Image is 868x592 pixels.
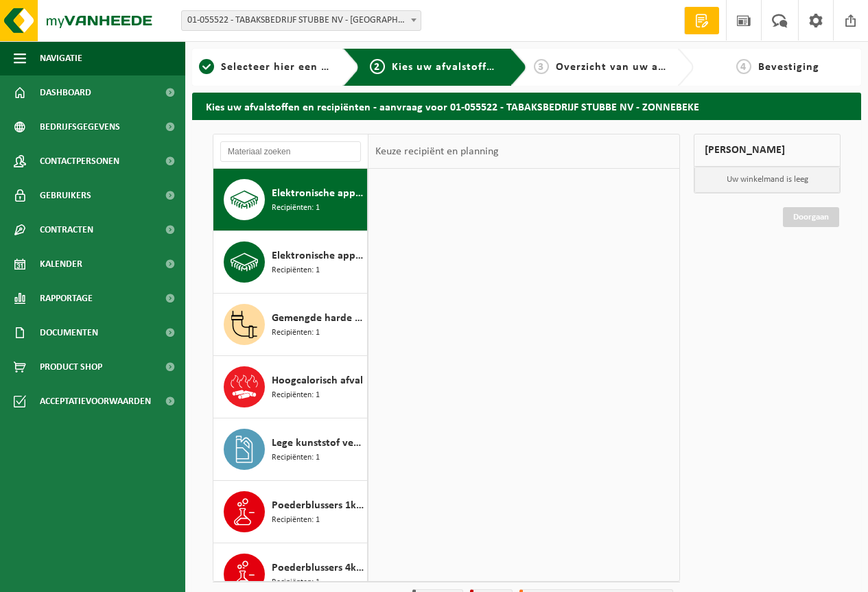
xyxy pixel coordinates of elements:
[213,418,368,481] button: Lege kunststof verpakkingen van gevaarlijke stoffen Recipiënten: 1
[7,562,229,592] iframe: chat widget
[40,213,93,247] span: Contracten
[534,59,549,74] span: 3
[272,264,320,277] span: Recipiënten: 1
[40,110,120,144] span: Bedrijfsgegevens
[40,384,151,418] span: Acceptatievoorwaarden
[392,62,580,73] span: Kies uw afvalstoffen en recipiënten
[370,59,385,74] span: 2
[272,310,364,327] span: Gemengde harde kunststoffen (PE, PP en PVC), recycleerbaar (industrieel)
[213,169,368,231] button: Elektronische apparatuur - overige (OVE) Recipiënten: 1
[40,178,91,213] span: Gebruikers
[182,11,421,30] span: 01-055522 - TABAKSBEDRIJF STUBBE NV - ZONNEBEKE
[272,327,320,340] span: Recipiënten: 1
[213,231,368,294] button: Elektronische apparatuur - TV-monitoren (TVM) Recipiënten: 1
[272,451,320,464] span: Recipiënten: 1
[272,514,320,527] span: Recipiënten: 1
[694,134,841,167] div: [PERSON_NAME]
[213,481,368,543] button: Poederblussers 1kg/2kg Recipiënten: 1
[40,350,102,384] span: Product Shop
[783,207,839,227] a: Doorgaan
[192,93,861,119] h2: Kies uw afvalstoffen en recipiënten - aanvraag voor 01-055522 - TABAKSBEDRIJF STUBBE NV - ZONNEBEKE
[694,167,840,193] p: Uw winkelmand is leeg
[272,497,364,514] span: Poederblussers 1kg/2kg
[40,144,119,178] span: Contactpersonen
[40,281,93,316] span: Rapportage
[40,75,91,110] span: Dashboard
[758,62,819,73] span: Bevestiging
[556,62,701,73] span: Overzicht van uw aanvraag
[40,247,82,281] span: Kalender
[220,141,361,162] input: Materiaal zoeken
[272,248,364,264] span: Elektronische apparatuur - TV-monitoren (TVM)
[40,41,82,75] span: Navigatie
[736,59,751,74] span: 4
[272,185,364,202] span: Elektronische apparatuur - overige (OVE)
[181,10,421,31] span: 01-055522 - TABAKSBEDRIJF STUBBE NV - ZONNEBEKE
[272,435,364,451] span: Lege kunststof verpakkingen van gevaarlijke stoffen
[272,576,320,589] span: Recipiënten: 1
[40,316,98,350] span: Documenten
[221,62,369,73] span: Selecteer hier een vestiging
[368,134,506,169] div: Keuze recipiënt en planning
[272,372,363,389] span: Hoogcalorisch afval
[199,59,214,74] span: 1
[272,202,320,215] span: Recipiënten: 1
[213,294,368,356] button: Gemengde harde kunststoffen (PE, PP en PVC), recycleerbaar (industrieel) Recipiënten: 1
[199,59,332,75] a: 1Selecteer hier een vestiging
[272,560,364,576] span: Poederblussers 4kg/6kg
[213,356,368,418] button: Hoogcalorisch afval Recipiënten: 1
[272,389,320,402] span: Recipiënten: 1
